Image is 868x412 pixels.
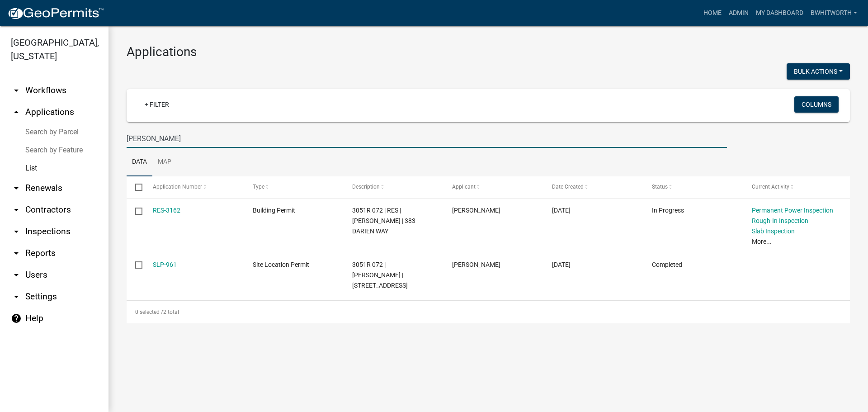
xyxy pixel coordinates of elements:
[807,5,861,22] a: BWhitworth
[552,207,571,214] span: 04/24/2025
[153,207,180,214] a: RES-3162
[787,63,850,80] button: Bulk Actions
[725,5,752,22] a: Admin
[643,176,743,198] datatable-header-cell: Status
[443,176,543,198] datatable-header-cell: Applicant
[253,261,309,268] span: Site Location Permit
[452,207,500,214] span: DAVID FLYNN
[152,148,177,177] a: Map
[552,184,584,190] span: Date Created
[743,176,843,198] datatable-header-cell: Current Activity
[244,176,344,198] datatable-header-cell: Type
[253,184,264,190] span: Type
[253,207,295,214] span: Building Permit
[11,107,22,118] i: arrow_drop_up
[752,217,808,224] a: Rough-In Inspection
[752,227,795,235] a: Slab Inspection
[127,44,850,60] h3: Applications
[11,226,22,237] i: arrow_drop_down
[452,261,500,268] span: DAVID FLYNN
[135,309,163,315] span: 0 selected /
[752,238,772,245] a: More...
[652,184,668,190] span: Status
[452,184,476,190] span: Applicant
[552,261,571,268] span: 07/29/2024
[127,301,850,323] div: 2 total
[11,85,22,96] i: arrow_drop_down
[153,184,202,190] span: Application Number
[153,261,177,268] a: SLP-961
[352,207,415,235] span: 3051R 072 | RES | DAVID A FLYNN | 383 DARIEN WAY
[11,313,22,324] i: help
[127,176,144,198] datatable-header-cell: Select
[11,291,22,302] i: arrow_drop_down
[344,176,443,198] datatable-header-cell: Description
[794,96,839,113] button: Columns
[11,204,22,215] i: arrow_drop_down
[352,261,408,289] span: 3051R 072 | DAVID A FLYNN | 383 DARIEN WAY
[752,207,833,214] a: Permanent Power Inspection
[144,176,244,198] datatable-header-cell: Application Number
[543,176,643,198] datatable-header-cell: Date Created
[352,184,380,190] span: Description
[127,148,152,177] a: Data
[752,5,807,22] a: My Dashboard
[137,96,176,113] a: + Filter
[652,261,682,268] span: Completed
[11,270,22,280] i: arrow_drop_down
[11,248,22,259] i: arrow_drop_down
[652,207,684,214] span: In Progress
[752,184,789,190] span: Current Activity
[127,129,727,148] input: Search for applications
[11,183,22,194] i: arrow_drop_down
[700,5,725,22] a: Home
